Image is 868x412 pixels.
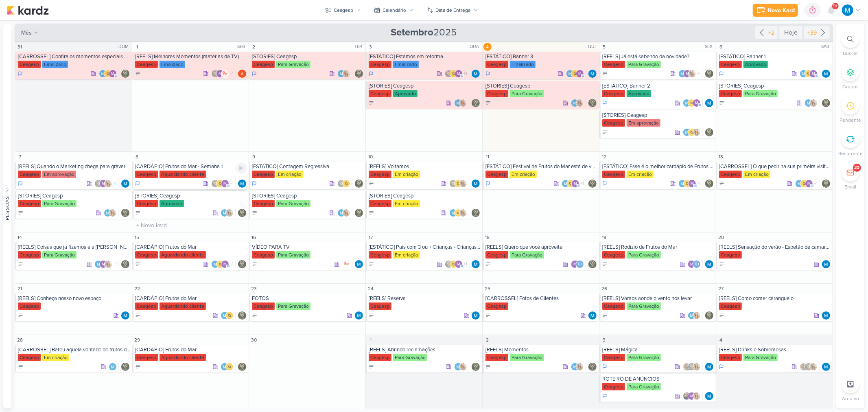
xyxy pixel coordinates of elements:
[600,233,608,241] div: 19
[688,70,696,78] img: Yasmin Yumi
[805,180,813,188] div: mlegnaioli@gmail.com
[576,99,584,107] img: Yasmin Yumi
[42,61,68,68] div: Finalizado
[367,153,375,161] div: 10
[602,100,607,106] div: Em Andamento
[805,99,820,107] div: Colaboradores: MARIANA MIRANDA, Yasmin Yumi
[250,233,258,241] div: 16
[809,99,818,107] img: Yasmin Yumi
[485,90,508,97] div: Ceagesp
[602,112,714,118] div: [STORIES] Ceagesp
[355,70,363,78] div: Responsável: Leviê Agência de Marketing Digital
[18,244,130,250] div: [REELS] Coisas que já fizemos e a Marcela não nos demitiu
[238,180,246,188] img: MARIANA MIRANDA
[812,72,815,76] p: m
[696,180,701,187] span: +1
[472,99,480,107] div: Responsável: Leviê Agência de Marketing Digital
[449,209,469,217] div: Colaboradores: MARIANA MIRANDA, IDBOX - Agência de Design, Yasmin Yumi
[42,200,77,207] div: Para Gravação
[238,70,246,78] div: Responsável: Amanda ARAUJO
[393,200,420,207] div: Em criação
[566,180,575,188] img: IDBOX - Agência de Design
[369,193,481,199] div: [STORIES] Ceagesp
[135,193,247,199] div: [STORIES] Ceagesp
[21,28,32,37] span: mês
[135,244,247,250] div: [CARDÁPIO] Frutos do Mar
[822,180,830,188] img: Leviê Agência de Marketing Digital
[838,150,863,157] p: Recorrente
[18,251,41,259] div: Ceagesp
[369,200,391,207] div: Ceagesp
[135,163,247,170] div: [CARDÁPIO] Frutos do Mar - Semana 1
[237,44,248,50] div: SEG
[472,180,480,188] div: Responsável: MARIANA MIRANDA
[779,26,802,39] div: Hoje
[109,209,117,217] img: Yasmin Yumi
[16,43,24,51] div: 31
[276,171,303,178] div: Em criação
[252,163,364,170] div: [ESTÁTICO] Contagem Regressiva
[252,70,257,77] div: Em Andamento
[693,99,701,107] div: mlegnaioli@gmail.com
[229,70,234,77] span: +1
[627,61,661,68] div: Para Gravação
[393,61,419,68] div: Finalizado
[683,70,691,78] div: mlegnaioli@gmail.com
[678,180,703,188] div: Colaboradores: MARIANA MIRANDA, IDBOX - Agência de Design, mlegnaioli@gmail.com, Thais de carvalho
[842,4,853,16] img: MARIANA MIRANDA
[18,180,23,187] div: Em Andamento
[18,171,41,178] div: Ceagesp
[16,233,24,241] div: 14
[696,70,701,77] span: +1
[369,210,374,216] div: A Fazer
[121,209,129,217] img: Leviê Agência de Marketing Digital
[42,171,76,178] div: Em aprovação
[369,244,481,250] div: [ESTÁTICO] Pais com 3 ou + Crianças - Crianças VIP
[7,5,49,15] img: kardz.app
[719,171,742,178] div: Ceagesp
[602,180,607,187] div: Em Andamento
[588,44,598,50] div: QUI
[238,180,246,188] div: Responsável: MARIANA MIRANDA
[369,163,481,170] div: [REELS] Voltamos
[454,99,462,107] img: MARIANA MIRANDA
[160,200,184,207] div: Aprovado
[483,153,492,161] div: 11
[627,171,654,178] div: Em criação
[221,70,229,78] img: ow se liga
[705,180,713,188] div: Responsável: Leviê Agência de Marketing Digital
[485,163,597,170] div: [ESTÁTICO] Festival de Frutos do Mar está de volta!
[800,70,820,78] div: Colaboradores: MARIANA MIRANDA, IDBOX - Agência de Design, mlegnaioli@gmail.com
[705,44,715,50] div: SEX
[795,180,820,188] div: Colaboradores: MARIANA MIRANDA, IDBOX - Agência de Design, mlegnaioli@gmail.com, Thais de carvalho
[470,44,481,50] div: QUA
[602,129,608,135] div: A Fazer
[753,4,798,17] button: Novo Kard
[809,70,818,78] div: mlegnaioli@gmail.com
[276,61,310,68] div: Para Gravação
[845,183,857,191] p: Email
[211,180,219,188] img: Leviê Agência de Marketing Digital
[99,70,119,78] div: Colaboradores: MARIANA MIRANDA, IDBOX - Agência de Design, mlegnaioli@gmail.com
[160,61,185,68] div: Finalizado
[133,43,141,51] div: 1
[450,70,458,78] img: IDBOX - Agência de Design
[485,53,597,60] div: [ESTÁTICO] Banner 3
[104,180,112,188] img: Yasmin Yumi
[135,200,158,207] div: Ceagesp
[355,180,363,188] img: Leviê Agência de Marketing Digital
[160,171,206,178] div: Aguardando cliente
[822,70,830,78] img: MARIANA MIRANDA
[354,44,365,50] div: TER
[135,171,158,178] div: Ceagesp
[135,210,141,216] div: A Fazer
[393,90,418,97] div: Aprovado
[705,70,713,78] img: Leviê Agência de Marketing Digital
[483,233,492,241] div: 18
[238,209,246,217] img: Leviê Agência de Marketing Digital
[211,70,236,78] div: Colaboradores: Leviê Agência de Marketing Digital, mlegnaioli@gmail.com, ow se liga, Thais de car...
[485,70,490,77] div: Em Andamento
[483,43,492,51] div: 4
[342,209,350,217] img: Yasmin Yumi
[485,180,490,187] div: Em Andamento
